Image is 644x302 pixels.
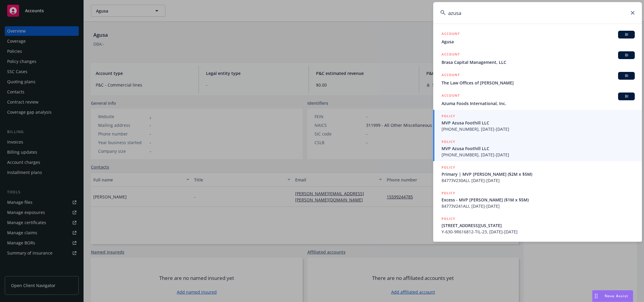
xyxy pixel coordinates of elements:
[433,27,642,48] a: ACCOUNTBIAgusa
[442,93,460,100] h5: ACCOUNT
[442,177,635,184] span: 84773V230ALI, [DATE]-[DATE]
[442,164,455,170] h5: POLICY
[442,51,460,58] h5: ACCOUNT
[433,2,642,24] input: Search...
[620,94,632,99] span: BI
[433,48,642,69] a: ACCOUNTBIBrasa Capital Management, LLC
[442,190,455,196] h5: POLICY
[442,171,635,177] span: Primary | MVP [PERSON_NAME] ($2M x $5M)
[605,293,628,298] span: Nova Assist
[442,38,635,45] span: Agusa
[433,212,642,238] a: POLICY[STREET_ADDRESS][US_STATE]Y-630-9R616812-TIL-23, [DATE]-[DATE]
[620,73,632,78] span: BI
[442,120,635,126] span: MVP Azusa Foothill LLC
[442,152,635,158] span: [PHONE_NUMBER], [DATE]-[DATE]
[620,53,632,58] span: BI
[433,69,642,89] a: ACCOUNTBIThe Law Offices of [PERSON_NAME]
[433,110,642,135] a: POLICYMVP Azusa Foothill LLC[PHONE_NUMBER], [DATE]-[DATE]
[442,59,635,65] span: Brasa Capital Management, LLC
[442,31,460,38] h5: ACCOUNT
[442,72,460,79] h5: ACCOUNT
[620,32,632,37] span: BI
[592,290,600,302] div: Drag to move
[592,290,633,302] button: Nova Assist
[442,216,455,222] h5: POLICY
[442,203,635,209] span: 84773V241ALI, [DATE]-[DATE]
[433,161,642,187] a: POLICYPrimary | MVP [PERSON_NAME] ($2M x $5M)84773V230ALI, [DATE]-[DATE]
[433,187,642,212] a: POLICYExcess - MVP [PERSON_NAME] ($1M x $5M)84773V241ALI, [DATE]-[DATE]
[442,222,635,229] span: [STREET_ADDRESS][US_STATE]
[442,113,455,119] h5: POLICY
[433,135,642,161] a: POLICYMVP Azusa Foothill LLC[PHONE_NUMBER], [DATE]-[DATE]
[442,145,635,152] span: MVP Azusa Foothill LLC
[442,197,635,203] span: Excess - MVP [PERSON_NAME] ($1M x $5M)
[442,100,635,107] span: Azuma Foods International, Inc.
[433,89,642,110] a: ACCOUNTBIAzuma Foods International, Inc.
[442,126,635,132] span: [PHONE_NUMBER], [DATE]-[DATE]
[442,139,455,145] h5: POLICY
[442,229,635,235] span: Y-630-9R616812-TIL-23, [DATE]-[DATE]
[442,80,635,86] span: The Law Offices of [PERSON_NAME]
